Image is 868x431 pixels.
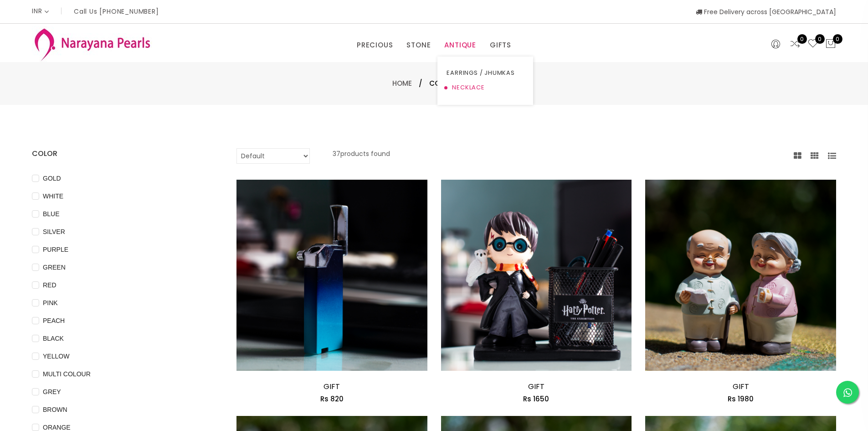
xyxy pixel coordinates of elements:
h4: COLOR [32,148,209,159]
span: 0 [815,34,825,44]
span: Collections [429,78,476,89]
span: Rs 1980 [728,394,754,404]
span: BLACK [39,333,67,343]
button: 0 [825,38,836,50]
a: NECKLACE [447,80,524,95]
a: 0 [790,38,801,50]
p: 37 products found [333,148,390,164]
span: PEACH [39,316,68,326]
a: GIFT [733,381,749,392]
span: Rs 820 [320,394,344,404]
a: ANTIQUE [444,38,476,52]
span: YELLOW [39,351,73,361]
a: GIFT [528,381,544,392]
a: 0 [807,38,818,50]
span: BROWN [39,405,71,415]
a: EARRINGS / JHUMKAS [447,66,524,80]
span: PINK [39,298,62,308]
span: GREEN [39,262,69,272]
span: MULTI COLOUR [39,369,94,379]
p: Call Us [PHONE_NUMBER] [74,8,159,15]
span: RED [39,280,60,290]
a: Home [392,78,412,88]
span: GOLD [39,173,65,183]
span: BLUE [39,209,63,219]
span: PURPLE [39,244,72,254]
span: GREY [39,387,65,397]
span: SILVER [39,227,69,237]
span: / [419,78,422,89]
span: Rs 1650 [523,394,549,404]
span: Free Delivery across [GEOGRAPHIC_DATA] [696,7,836,16]
a: PRECIOUS [357,38,393,52]
span: 0 [797,34,807,44]
a: GIFTS [490,38,511,52]
span: WHITE [39,191,67,201]
a: GIFT [324,381,340,392]
a: STONE [406,38,431,52]
span: 0 [833,34,842,44]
